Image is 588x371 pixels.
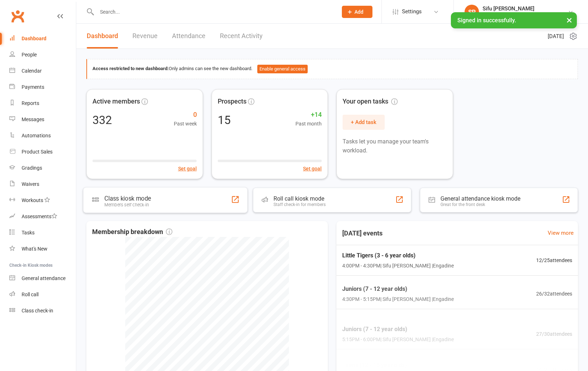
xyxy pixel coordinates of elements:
[218,96,246,107] span: Prospects
[92,66,169,71] strong: Access restricted to new dashboard:
[132,24,158,49] a: Revenue
[9,79,76,95] a: Payments
[22,181,39,187] div: Waivers
[295,120,322,128] span: Past month
[342,6,372,18] button: Add
[87,24,118,49] a: Dashboard
[22,197,43,203] div: Workouts
[178,165,197,173] button: Set goal
[9,63,76,79] a: Calendar
[483,5,568,12] div: Sifu [PERSON_NAME]
[22,275,65,281] div: General attendance
[104,195,151,202] div: Class kiosk mode
[295,110,322,120] span: +14
[354,9,363,15] span: Add
[9,270,76,287] a: General attendance kiosk mode
[9,7,27,25] a: Clubworx
[9,128,76,144] a: Automations
[336,227,388,240] h3: [DATE] events
[342,335,454,343] span: 5:15PM - 6:00PM | Sifu [PERSON_NAME] | Engadine
[257,65,308,73] button: Enable general access
[342,262,454,270] span: 4:00PM - 4:30PM | Sifu [PERSON_NAME] | Engadine
[440,195,520,202] div: General attendance kiosk mode
[343,137,447,155] p: Tasks let you manage your team's workload.
[342,361,454,370] span: Teens (12 - 16 year olds)
[22,149,53,155] div: Product Sales
[9,144,76,160] a: Product Sales
[343,96,398,107] span: Your open tasks
[483,12,568,18] div: Head Academy Kung Fu South Pty Ltd
[174,110,197,120] span: 0
[342,295,454,303] span: 4:30PM - 5:15PM | Sifu [PERSON_NAME] | Engadine
[465,5,479,19] div: SP
[9,209,76,225] a: Assessments
[457,17,516,24] span: Signed in successfully.
[342,325,454,334] span: Juniors (7 - 12 year olds)
[402,4,422,20] span: Settings
[22,292,39,297] div: Roll call
[22,100,39,106] div: Reports
[22,84,44,90] div: Payments
[563,12,576,28] button: ×
[220,24,263,49] a: Recent Activity
[92,227,172,237] span: Membership breakdown
[548,32,564,41] span: [DATE]
[92,114,112,126] div: 332
[536,290,572,298] span: 26 / 32 attendees
[104,202,151,207] div: Members self check-in
[9,111,76,128] a: Messages
[174,120,197,128] span: Past week
[342,284,454,294] span: Juniors (7 - 12 year olds)
[9,287,76,303] a: Roll call
[9,225,76,241] a: Tasks
[548,229,574,237] a: View more
[440,202,520,207] div: Great for the front desk
[92,96,140,107] span: Active members
[22,165,42,171] div: Gradings
[22,246,48,252] div: What's New
[536,330,572,338] span: 27 / 30 attendees
[22,116,44,122] div: Messages
[22,133,51,138] div: Automations
[22,68,42,74] div: Calendar
[9,31,76,47] a: Dashboard
[273,195,326,202] div: Roll call kiosk mode
[9,192,76,209] a: Workouts
[9,160,76,176] a: Gradings
[22,308,53,313] div: Class check-in
[303,165,322,173] button: Set goal
[22,230,35,235] div: Tasks
[172,24,205,49] a: Attendance
[22,52,37,58] div: People
[9,47,76,63] a: People
[92,65,572,73] div: Only admins can see the new dashboard.
[273,202,326,207] div: Staff check-in for members
[218,114,231,126] div: 15
[22,36,46,41] div: Dashboard
[9,95,76,111] a: Reports
[9,303,76,319] a: Class kiosk mode
[95,7,333,17] input: Search...
[22,214,57,219] div: Assessments
[342,251,454,260] span: Little Tigers (3 - 6 year olds)
[343,115,385,130] button: + Add task
[9,241,76,257] a: What's New
[536,256,572,264] span: 12 / 25 attendees
[9,176,76,192] a: Waivers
